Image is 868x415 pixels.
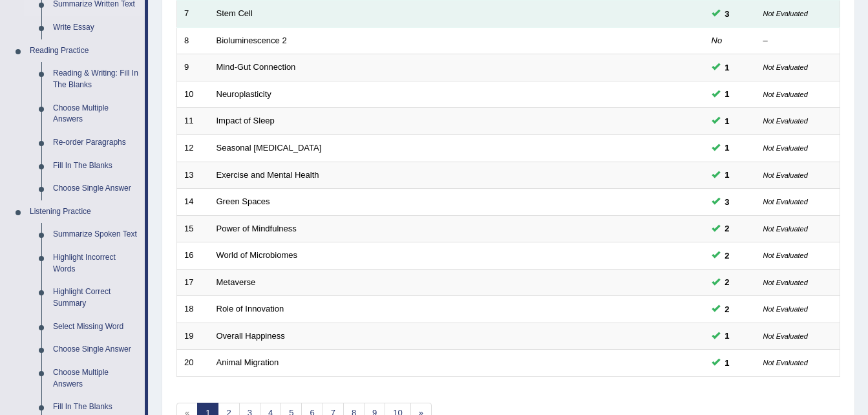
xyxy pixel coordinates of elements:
[720,195,735,209] span: You can still take this question
[47,16,145,39] a: Write Essay
[217,197,270,206] a: Green Spaces
[720,222,735,235] span: You can still take this question
[47,154,145,178] a: Fill In The Blanks
[763,305,808,313] small: Not Evaluated
[763,279,808,286] small: Not Evaluated
[217,331,285,341] a: Overall Happiness
[217,357,279,367] a: Animal Migration
[720,114,735,128] span: You can still take this question
[177,242,209,270] td: 16
[763,35,833,47] div: –
[177,1,209,28] td: 7
[763,171,808,179] small: Not Evaluated
[217,89,271,99] a: Neuroplasticity
[720,168,735,182] span: You can still take this question
[763,225,808,233] small: Not Evaluated
[47,246,145,281] a: Highlight Incorrect Words
[720,141,735,154] span: You can still take this question
[217,250,297,260] a: World of Microbiomes
[177,296,209,323] td: 18
[720,275,735,289] span: You can still take this question
[47,361,145,396] a: Choose Multiple Answers
[217,277,256,287] a: Metaverse
[177,323,209,350] td: 19
[177,162,209,189] td: 13
[177,27,209,54] td: 8
[177,269,209,296] td: 17
[24,39,145,63] a: Reading Practice
[217,170,319,180] a: Exercise and Mental Health
[720,7,735,21] span: You can still take this question
[763,144,808,152] small: Not Evaluated
[47,281,145,315] a: Highlight Correct Summary
[763,251,808,259] small: Not Evaluated
[763,90,808,98] small: Not Evaluated
[763,63,808,71] small: Not Evaluated
[763,198,808,206] small: Not Evaluated
[217,143,322,153] a: Seasonal [MEDICAL_DATA]
[720,249,735,262] span: You can still take this question
[720,329,735,343] span: You can still take this question
[177,189,209,216] td: 14
[763,10,808,17] small: Not Evaluated
[217,224,297,233] a: Power of Mindfulness
[177,54,209,81] td: 9
[217,62,296,72] a: Mind-Gut Connection
[47,338,145,361] a: Choose Single Answer
[47,315,145,339] a: Select Missing Word
[217,36,287,45] a: Bioluminescence 2
[47,131,145,154] a: Re-order Paragraphs
[47,177,145,200] a: Choose Single Answer
[47,223,145,246] a: Summarize Spoken Text
[177,134,209,162] td: 12
[24,200,145,224] a: Listening Practice
[720,87,735,101] span: You can still take this question
[763,359,808,367] small: Not Evaluated
[47,97,145,131] a: Choose Multiple Answers
[712,36,723,45] em: No
[177,215,209,242] td: 15
[763,332,808,340] small: Not Evaluated
[763,117,808,125] small: Not Evaluated
[720,356,735,370] span: You can still take this question
[177,108,209,135] td: 11
[720,61,735,74] span: You can still take this question
[177,81,209,108] td: 10
[177,350,209,377] td: 20
[217,304,284,314] a: Role of Innovation
[47,62,145,96] a: Reading & Writing: Fill In The Blanks
[720,303,735,316] span: You can still take this question
[217,8,253,18] a: Stem Cell
[217,116,275,125] a: Impact of Sleep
